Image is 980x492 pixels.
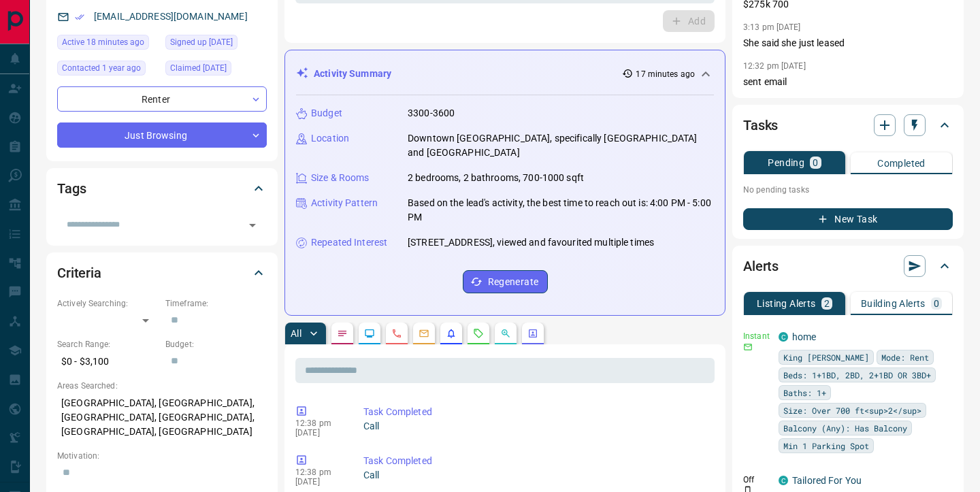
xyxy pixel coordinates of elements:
p: Location [311,131,349,146]
div: Tasks [743,109,953,142]
div: Tue Dec 12 2023 [165,61,267,80]
svg: Emails [419,328,429,339]
span: Active 18 minutes ago [62,35,144,49]
span: Contacted 1 year ago [62,61,141,75]
p: 2 bedrooms, 2 bathrooms, 700-1000 sqft [408,171,584,185]
svg: Email Verified [75,12,84,22]
p: Budget [311,106,342,120]
svg: Lead Browsing Activity [364,328,375,339]
h2: Alerts [743,255,779,277]
p: 17 minutes ago [636,68,695,80]
div: condos.ca [779,332,788,342]
h2: Tags [57,178,86,199]
span: Min 1 Parking Spot [783,439,869,453]
div: Activity Summary17 minutes ago [296,61,714,86]
div: Just Browsing [57,122,267,148]
p: 12:38 pm [295,468,343,477]
p: Activity Pattern [311,196,378,210]
span: Baths: 1+ [783,386,826,399]
span: Balcony (Any): Has Balcony [783,421,907,435]
p: 3:13 pm [DATE] [743,22,801,32]
svg: Notes [337,328,348,339]
p: Call [363,468,709,482]
p: sent email [743,75,953,89]
div: Criteria [57,257,267,289]
p: [DATE] [295,477,343,487]
svg: Agent Actions [527,328,538,339]
p: Call [363,419,709,433]
p: Budget: [165,338,267,350]
p: Areas Searched: [57,380,267,392]
span: Beds: 1+1BD, 2BD, 2+1BD OR 3BD+ [783,368,931,382]
p: Repeated Interest [311,235,387,250]
a: home [792,331,817,342]
span: Size: Over 700 ft<sup>2</sup> [783,404,921,417]
svg: Requests [473,328,484,339]
button: Regenerate [463,270,548,293]
div: Alerts [743,250,953,282]
p: 2 [824,299,830,308]
p: No pending tasks [743,180,953,200]
p: $0 - $3,100 [57,350,159,373]
p: Pending [768,158,804,167]
p: [DATE] [295,428,343,438]
p: All [291,329,301,338]
h2: Tasks [743,114,778,136]
span: King [PERSON_NAME] [783,350,869,364]
span: Claimed [DATE] [170,61,227,75]
p: Size & Rooms [311,171,370,185]
p: Actively Searching: [57,297,159,310]
p: Task Completed [363,454,709,468]
svg: Calls [391,328,402,339]
p: Downtown [GEOGRAPHIC_DATA], specifically [GEOGRAPHIC_DATA] and [GEOGRAPHIC_DATA] [408,131,714,160]
h2: Criteria [57,262,101,284]
span: Mode: Rent [881,350,929,364]
p: Off [743,474,770,486]
p: Completed [877,159,926,168]
p: 12:32 pm [DATE] [743,61,806,71]
div: Tags [57,172,267,205]
p: [GEOGRAPHIC_DATA], [GEOGRAPHIC_DATA], [GEOGRAPHIC_DATA], [GEOGRAPHIC_DATA], [GEOGRAPHIC_DATA], [G... [57,392,267,443]
p: 0 [934,299,939,308]
p: Building Alerts [861,299,926,308]
svg: Email [743,342,753,352]
p: Task Completed [363,405,709,419]
p: Activity Summary [314,67,391,81]
span: Signed up [DATE] [170,35,233,49]
div: Tue Dec 12 2023 [57,61,159,80]
p: Listing Alerts [757,299,816,308]
p: Instant [743,330,770,342]
p: [STREET_ADDRESS], viewed and favourited multiple times [408,235,654,250]
a: Tailored For You [792,475,862,486]
p: Based on the lead's activity, the best time to reach out is: 4:00 PM - 5:00 PM [408,196,714,225]
svg: Listing Alerts [446,328,457,339]
p: 0 [813,158,818,167]
a: [EMAIL_ADDRESS][DOMAIN_NAME] [94,11,248,22]
p: Timeframe: [165,297,267,310]
svg: Opportunities [500,328,511,339]
p: Search Range: [57,338,159,350]
button: Open [243,216,262,235]
p: 12:38 pm [295,419,343,428]
div: Renter [57,86,267,112]
p: Motivation: [57,450,267,462]
button: New Task [743,208,953,230]
div: condos.ca [779,476,788,485]
p: 3300-3600 [408,106,455,120]
p: She said she just leased [743,36,953,50]
div: Wed Aug 13 2025 [57,35,159,54]
div: Sun Nov 21 2021 [165,35,267,54]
